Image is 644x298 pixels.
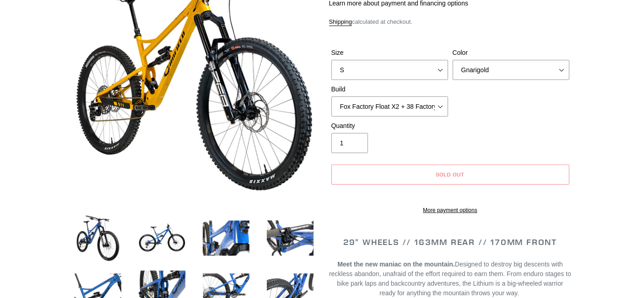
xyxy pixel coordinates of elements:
label: Build [331,85,448,94]
a: Shipping [329,18,352,26]
div: calculated at checkout. [329,17,572,27]
a: More payment options [331,206,569,214]
button: Sold out [331,165,569,185]
img: Load image into Gallery viewer, LITHIUM - Complete Bike [265,213,315,263]
label: Quantity [331,121,448,131]
img: Load image into Gallery viewer, LITHIUM - Complete Bike [73,213,123,263]
img: Load image into Gallery viewer, LITHIUM - Complete Bike [201,213,251,263]
img: Load image into Gallery viewer, LITHIUM - Complete Bike [137,213,187,263]
span: . [517,289,519,297]
label: Color [453,48,569,58]
b: Meet the new maniac on the mountain. [337,261,455,268]
span: Designed to destroy big descents with reckless abandon, unafraid of the effort required to earn t... [329,261,571,297]
label: Size [331,48,448,58]
span: From enduro stages to bike park laps and backcountry adventures, the Lithium is a big-wheeled war... [337,270,571,297]
span: 29" WHEELS // 163mm REAR // 170mm FRONT [343,237,557,247]
span: Sold out [436,171,465,178]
